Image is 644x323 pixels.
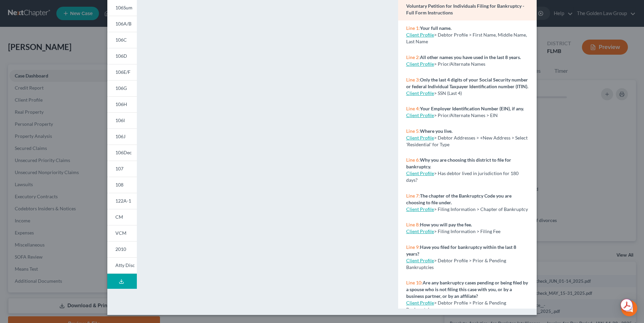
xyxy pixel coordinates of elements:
[406,228,434,234] a: Client Profile
[406,222,420,227] span: Line 8:
[406,90,434,96] a: Client Profile
[115,262,135,268] span: Atty Disc
[115,133,125,139] span: 106J
[107,16,137,32] a: 106A/B
[406,280,528,299] strong: Are any bankruptcy cases pending or being filed by a spouse who is not filing this case with you,...
[107,96,137,112] a: 106H
[406,128,420,134] span: Line 5:
[115,198,131,204] span: 122A-1
[420,128,452,134] strong: Where you live.
[420,106,524,111] strong: Your Employer Identification Number (EIN), if any.
[406,77,420,83] span: Line 3:
[115,21,131,26] span: 106A/B
[406,157,511,169] strong: Why you are choosing this district to file for bankruptcy.
[107,64,137,80] a: 106E/F
[107,48,137,64] a: 106D
[420,222,472,227] strong: How you will pay the fee.
[406,300,506,312] span: > Debtor Profile > Prior & Pending Bankruptcies
[406,61,434,67] a: Client Profile
[406,135,434,141] a: Client Profile
[107,112,137,128] a: 106I
[406,193,420,199] span: Line 7:
[406,32,434,38] a: Client Profile
[420,54,521,60] strong: All other names you have used in the last 8 years.
[434,61,485,67] span: > Prior/Alternate Names
[115,69,130,75] span: 106E/F
[115,230,126,236] span: VCM
[406,258,506,270] span: > Debtor Profile > Prior & Pending Bankruptcies
[406,3,524,15] strong: Voluntary Petition for Individuals Filing for Bankruptcy - Full Form Instructions
[406,54,420,60] span: Line 2:
[115,166,123,171] span: 107
[115,214,123,220] span: CM
[406,206,434,212] a: Client Profile
[115,150,132,155] span: 106Dec
[107,257,137,274] a: Atty Disc
[107,145,137,161] a: 106Dec
[406,170,434,176] a: Client Profile
[107,209,137,225] a: CM
[406,112,434,118] a: Client Profile
[115,5,132,10] span: 106Sum
[406,244,420,250] span: Line 9:
[420,25,451,31] strong: Your full name.
[115,37,127,43] span: 106C
[115,53,127,59] span: 106D
[115,246,126,252] span: 2010
[434,112,498,118] span: > Prior/Alternate Names > EIN
[115,101,127,107] span: 106H
[434,90,462,96] span: > SSN (Last 4)
[107,80,137,96] a: 106G
[406,193,512,205] strong: The chapter of the Bankruptcy Code you are choosing to file under.
[107,225,137,241] a: VCM
[115,182,123,187] span: 108
[115,85,127,91] span: 106G
[107,161,137,177] a: 107
[406,244,516,257] strong: Have you filed for bankruptcy within the last 8 years?
[406,106,420,111] span: Line 4:
[107,177,137,193] a: 108
[406,157,420,163] span: Line 6:
[107,241,137,257] a: 2010
[107,32,137,48] a: 106C
[434,206,528,212] span: > Filing Information > Chapter of Bankruptcy
[406,280,423,285] span: Line 10:
[406,258,434,263] a: Client Profile
[107,128,137,145] a: 106J
[107,193,137,209] a: 122A-1
[115,117,125,123] span: 106I
[406,25,420,31] span: Line 1:
[434,228,500,234] span: > Filing Information > Filing Fee
[406,32,527,44] span: > Debtor Profile > First Name, Middle Name, Last Name
[406,300,434,306] a: Client Profile
[406,135,528,147] span: > Debtor Addresses > +New Address > Select 'Residential' for Type
[406,77,528,89] strong: Only the last 4 digits of your Social Security number or federal Individual Taxpayer Identificati...
[406,170,519,183] span: > Has debtor lived in jurisdiction for 180 days?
